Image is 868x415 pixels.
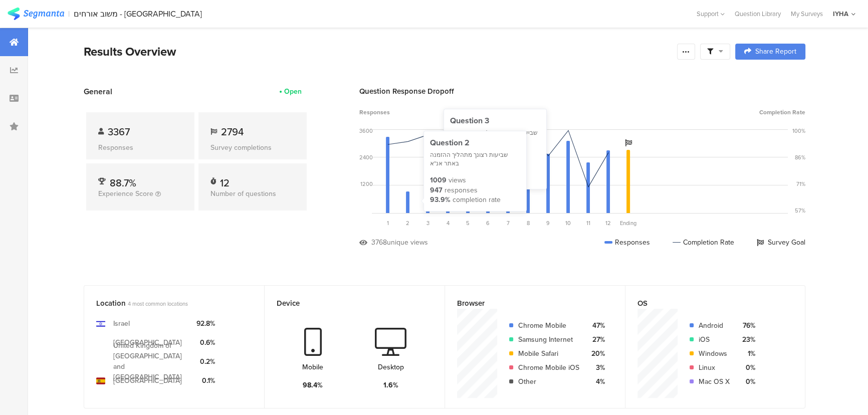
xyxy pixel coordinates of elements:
div: unique views [387,237,428,248]
div: United Kingdom of [GEOGRAPHIC_DATA] and [GEOGRAPHIC_DATA] [113,340,188,382]
span: 2 [406,219,409,227]
span: 10 [565,219,571,227]
img: segmanta logo [8,8,64,20]
span: 7 [507,219,510,227]
span: 5 [466,219,470,227]
div: 12 [220,175,230,185]
div: 0.1% [196,375,215,386]
span: Share Report [755,48,796,55]
span: 9 [546,219,550,227]
div: 93.9% [430,195,451,205]
div: Israel [113,318,130,329]
div: שביעות רצונך מתהליך ההזמנה באתר אנ"א [430,151,520,168]
div: Chrome Mobile [518,320,579,331]
div: 1.6% [383,380,398,390]
div: Responses [98,142,182,153]
div: 0.2% [196,356,215,367]
div: 98.4% [303,380,323,390]
div: 1% [738,348,755,359]
div: Windows [699,348,730,359]
div: 47% [587,320,605,331]
div: 57% [795,206,805,215]
div: 0.6% [196,337,215,348]
div: Mobile [302,362,323,372]
div: Desktop [378,362,404,372]
div: Question 3 [450,115,540,126]
div: Browser [457,298,596,309]
div: 92.8% [196,318,215,329]
div: 23% [738,334,755,345]
div: [GEOGRAPHIC_DATA] [113,337,182,348]
div: Question Response Dropoff [359,86,805,97]
div: 947 [430,185,443,195]
div: Results Overview [84,43,672,61]
div: responses [445,185,478,195]
span: Completion Rate [759,108,805,117]
div: 1200 [360,180,373,188]
span: 4 most common locations [128,300,188,308]
div: Android [699,320,730,331]
div: iOS [699,334,730,345]
div: 27% [587,334,605,345]
span: Experience Score [98,188,153,199]
span: 4 [447,219,450,227]
div: Open [284,86,302,97]
span: 11 [586,219,590,227]
div: 0% [738,376,755,387]
div: OS [637,298,776,309]
div: Device [277,298,416,309]
div: 3768 [371,237,387,248]
div: Mac OS X [699,376,730,387]
span: 3367 [108,124,130,139]
div: views [449,175,466,185]
div: 20% [587,348,605,359]
div: IYHA [833,9,848,19]
div: 76% [738,320,755,331]
span: 2794 [221,124,244,139]
div: Question 2 [430,137,520,148]
div: Completion Rate [673,237,734,248]
div: Survey Goal [757,237,805,248]
div: 4% [587,376,605,387]
div: | [68,8,70,20]
div: Chrome Mobile iOS [518,362,579,373]
i: Survey Goal [625,139,632,146]
span: 1 [387,219,389,227]
span: 3 [426,219,429,227]
div: Linux [699,362,730,373]
div: שביעות רצונך מתהליך ההזמנה עם נציג האכסניה [450,129,540,146]
div: משוב אורחים - [GEOGRAPHIC_DATA] [74,9,202,19]
div: completion rate [453,195,501,205]
div: Mobile Safari [518,348,579,359]
a: My Surveys [786,9,828,19]
span: Responses [359,108,390,117]
div: [GEOGRAPHIC_DATA] [113,375,182,386]
div: 3600 [359,127,373,135]
div: 0% [738,362,755,373]
span: 88.7% [110,175,136,190]
span: General [84,86,112,97]
div: 1009 [430,175,447,185]
div: Responses [604,237,650,248]
a: Question Library [730,9,786,19]
div: Other [518,376,579,387]
span: 6 [486,219,490,227]
div: Ending [618,219,638,227]
span: Number of questions [210,188,276,199]
div: 3% [587,362,605,373]
div: 2400 [359,153,373,161]
div: Location [96,298,236,309]
div: Support [697,6,725,22]
div: 100% [792,127,805,135]
span: 12 [605,219,611,227]
span: 8 [527,219,530,227]
div: Samsung Internet [518,334,579,345]
div: 71% [796,180,805,188]
div: 86% [795,153,805,161]
div: Survey completions [210,142,295,153]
